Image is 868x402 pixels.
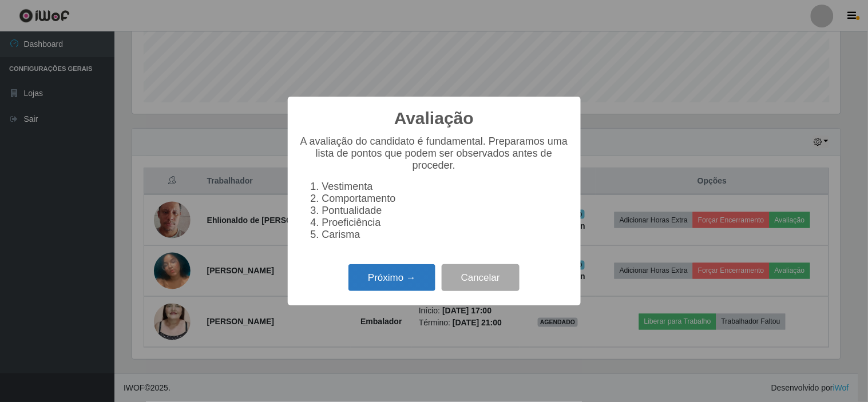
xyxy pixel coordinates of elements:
h2: Avaliação [394,108,474,129]
p: A avaliação do candidato é fundamental. Preparamos uma lista de pontos que podem ser observados a... [299,136,569,172]
li: Comportamento [322,193,569,205]
button: Próximo → [348,264,435,291]
button: Cancelar [442,264,520,291]
li: Proeficiência [322,217,569,229]
li: Pontualidade [322,205,569,217]
li: Carisma [322,229,569,241]
li: Vestimenta [322,181,569,193]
